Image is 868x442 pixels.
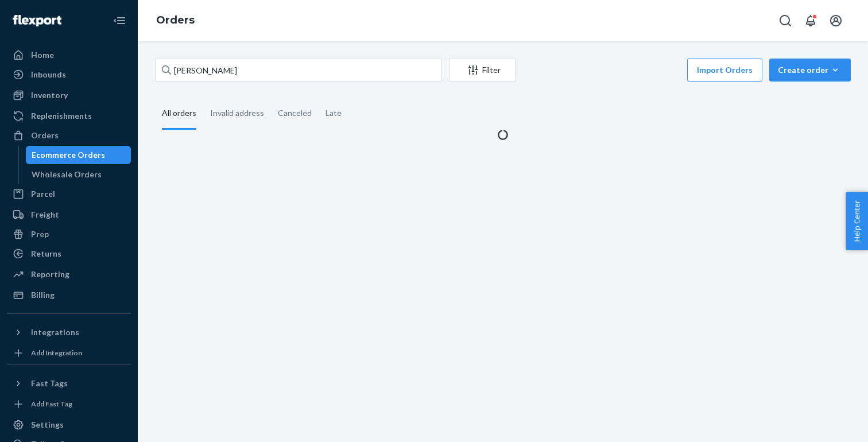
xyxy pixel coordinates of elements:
a: Returns [7,245,131,263]
a: Inbounds [7,65,131,84]
iframe: Opens a widget where you can chat to one of our agents [793,408,857,436]
div: Home [31,49,54,61]
button: Open Search Box [774,9,797,32]
a: Wholesale Orders [26,165,131,184]
div: Inbounds [31,69,66,80]
div: Ecommerce Orders [32,149,105,161]
button: Open account menu [824,9,847,32]
a: Parcel [7,185,131,203]
div: Replenishments [31,110,92,122]
div: Parcel [31,188,55,200]
div: All orders [162,98,196,130]
button: Create order [769,59,851,82]
div: Reporting [31,269,69,280]
a: Orders [7,126,131,145]
div: Create order [778,64,842,76]
a: Replenishments [7,107,131,125]
div: Add Integration [31,348,82,358]
img: Flexport logo [13,15,61,26]
div: Billing [31,289,55,301]
div: Freight [31,209,59,220]
a: Freight [7,206,131,224]
div: Canceled [278,98,312,128]
button: Help Center [846,192,868,250]
div: Inventory [31,90,68,101]
a: Reporting [7,265,131,284]
div: Late [325,98,342,128]
div: Integrations [31,327,79,338]
input: Search orders [155,59,442,82]
a: Ecommerce Orders [26,146,131,164]
div: Orders [31,130,59,141]
a: Add Fast Tag [7,397,131,411]
button: Import Orders [687,59,762,82]
button: Close Navigation [108,9,131,32]
div: Add Fast Tag [31,399,72,409]
a: Prep [7,225,131,243]
button: Open notifications [799,9,822,32]
div: Returns [31,248,61,259]
div: Prep [31,228,49,240]
ol: breadcrumbs [147,4,204,37]
a: Orders [156,14,195,26]
a: Inventory [7,86,131,104]
button: Integrations [7,323,131,342]
a: Billing [7,286,131,304]
div: Fast Tags [31,378,68,389]
div: Settings [31,419,64,431]
div: Wholesale Orders [32,169,102,180]
a: Home [7,46,131,64]
div: Invalid address [210,98,264,128]
button: Filter [449,59,516,82]
a: Settings [7,416,131,434]
div: Filter [449,64,515,76]
button: Fast Tags [7,374,131,393]
a: Add Integration [7,346,131,360]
